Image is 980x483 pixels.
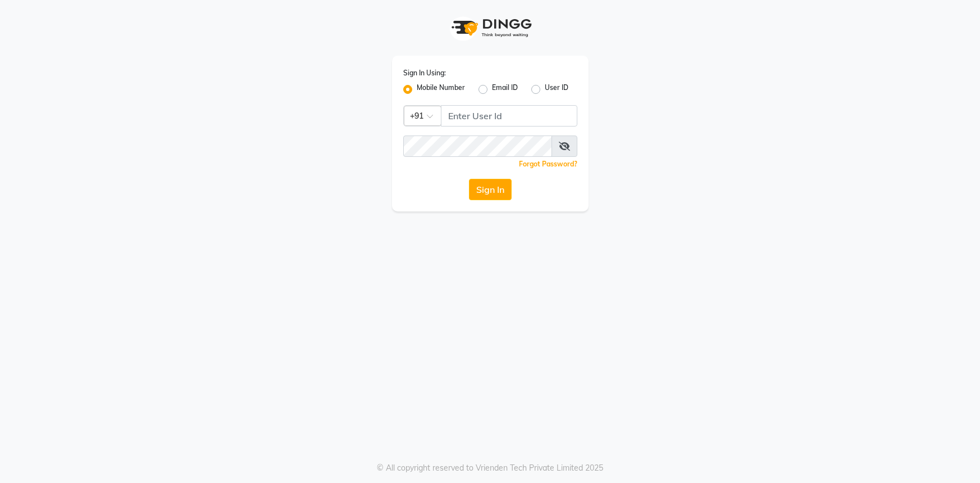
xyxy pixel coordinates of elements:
[417,83,465,96] label: Mobile Number
[403,136,552,157] input: Username
[492,83,518,96] label: Email ID
[519,160,577,168] a: Forgot Password?
[445,11,535,44] img: logo1.svg
[469,179,512,200] button: Sign In
[545,83,568,96] label: User ID
[441,105,577,127] input: Username
[403,68,446,78] label: Sign In Using:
